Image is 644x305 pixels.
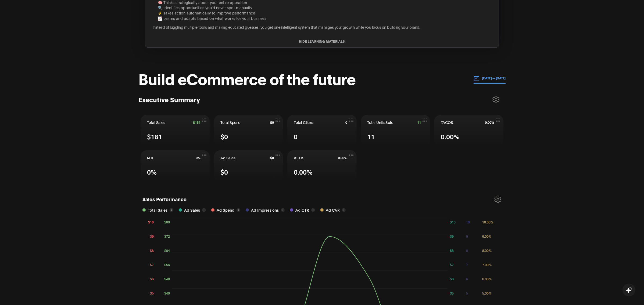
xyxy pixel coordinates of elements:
span: $0 [220,167,228,177]
tspan: $40 [164,291,170,295]
button: Total Units Sold1111 [361,115,430,146]
tspan: 5 [466,291,468,295]
tspan: 6.00% [482,277,492,281]
span: Ad Sales [184,207,200,213]
li: ⚡ Takes action automatically to improve performance [158,10,491,16]
span: 0.00% [294,167,313,177]
button: TACOS0.00%0.00% [434,115,503,146]
tspan: 9 [466,234,468,238]
span: 11 [417,120,421,124]
tspan: $9 [150,234,154,238]
span: 0% [196,156,201,160]
button: [DATE] — [DATE] [474,73,506,84]
span: Ad CVR [326,207,340,213]
tspan: 8.00% [482,248,492,252]
button: Total Spend$0$0 [214,115,283,146]
span: 0.00% [338,156,348,160]
span: TACOS [441,120,453,125]
tspan: $56 [164,263,170,267]
tspan: $72 [164,234,170,238]
tspan: $9 [450,234,454,238]
button: Total Sales$181$181 [141,115,210,146]
button: HIDE LEARNING MATERIALS [145,39,499,43]
button: Ad Sales$0$0 [214,150,283,181]
h1: Sales Performance [142,196,187,204]
li: 🔍 Identifies opportunities you'd never spot manually [158,5,491,10]
tspan: 6 [466,277,468,281]
span: 0.00% [485,120,494,124]
tspan: 10.00% [482,220,493,224]
button: ACOS0.00%0.00% [287,150,356,181]
tspan: 10 [466,220,470,224]
h3: Executive Summary [138,95,200,104]
tspan: $48 [164,277,170,281]
span: 0.00% [441,132,460,141]
tspan: $8 [150,248,154,252]
span: 0 [294,132,298,141]
p: [DATE] — [DATE] [480,76,506,80]
tspan: $10 [450,220,456,224]
li: 📈 Learns and adapts based on what works for your business [158,16,491,21]
button: ROI0%0% [141,150,210,181]
span: Ad CTR [295,207,309,213]
span: $181 [147,132,162,141]
tspan: $5 [450,291,454,295]
span: $181 [193,120,201,124]
tspan: $8 [450,248,454,252]
span: Ad Spend [217,207,234,213]
p: Instead of juggling multiple tools and making educated guesses, you get one intelligent system th... [153,24,491,30]
span: ACOS [294,155,304,160]
span: Total Units Sold [367,120,393,125]
button: i [281,208,285,212]
button: i [202,208,206,212]
span: 11 [367,132,375,141]
span: $0 [270,156,274,160]
tspan: $7 [150,263,154,267]
tspan: $6 [450,277,454,281]
span: $0 [220,132,228,141]
tspan: $7 [450,263,454,267]
tspan: 7 [466,263,468,267]
span: 0 [346,120,348,124]
span: Ad Impressions [251,207,279,213]
span: Total Sales [148,207,167,213]
tspan: $64 [164,248,170,252]
button: i [311,208,315,212]
span: Total Sales [147,120,165,125]
tspan: 8 [466,248,468,252]
button: i [237,208,240,212]
tspan: $6 [150,277,154,281]
span: Total Spend [220,120,241,125]
tspan: 9.00% [482,234,492,238]
tspan: 7.00% [482,263,492,267]
span: $0 [270,120,274,124]
button: Total Clicks00 [287,115,356,146]
tspan: $80 [164,220,170,224]
h1: Build eCommerce of the future [138,70,356,86]
button: i [342,208,346,212]
span: Ad Sales [220,155,235,160]
span: 0% [147,167,157,177]
img: 01.01.24 — 07.01.24 [474,75,480,81]
button: i [170,208,173,212]
tspan: $10 [148,220,154,224]
tspan: 5.00% [482,291,492,295]
span: ROI [147,155,153,160]
span: Total Clicks [294,120,313,125]
tspan: $5 [150,291,154,295]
